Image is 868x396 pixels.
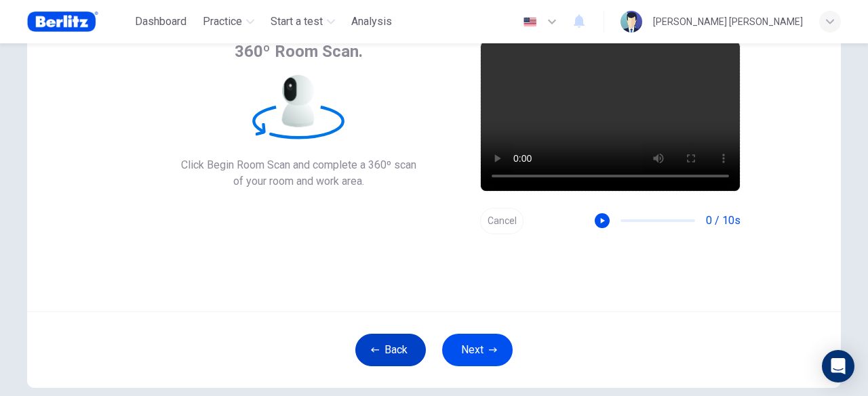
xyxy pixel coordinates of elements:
span: Dashboard [135,14,186,30]
button: Practice [197,9,260,34]
div: Open Intercom Messenger [822,350,854,382]
img: Profile picture [620,11,642,32]
button: Next [442,334,513,366]
button: Start a test [265,9,340,34]
span: Click Begin Room Scan and complete a 360º scan [181,157,416,173]
button: Analysis [346,9,397,34]
img: en [521,17,538,27]
span: of your room and work area. [181,173,416,190]
span: Analysis [351,14,392,30]
button: Dashboard [130,9,192,34]
span: Practice [203,14,242,30]
span: Start a test [271,14,323,30]
button: Cancel [480,208,524,234]
button: Back [355,334,426,366]
span: 360º Room Scan. [235,41,363,62]
span: 0 / 10s [706,213,741,229]
div: [PERSON_NAME] [PERSON_NAME] [653,14,803,30]
a: Berlitz Brasil logo [27,8,130,35]
div: You need a license to access this content [346,9,397,34]
img: Berlitz Brasil logo [27,8,98,35]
